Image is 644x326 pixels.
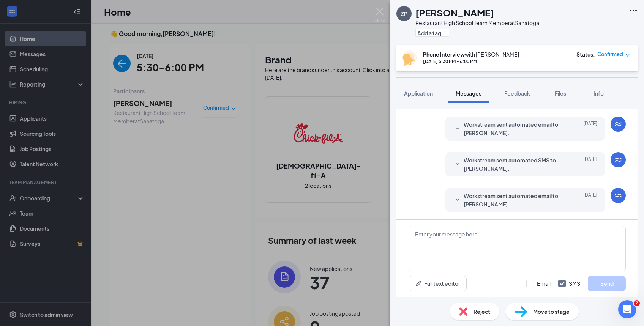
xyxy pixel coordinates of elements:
button: Full text editorPen [409,276,467,291]
span: Messages [456,90,481,97]
div: [DATE] 5:30 PM - 6:00 PM [423,58,519,65]
div: with [PERSON_NAME] [423,50,519,58]
span: Move to stage [533,307,570,316]
svg: SmallChevronDown [453,124,462,133]
svg: Pen [415,280,423,287]
span: Reject [474,307,490,316]
b: Phone Interview [423,51,465,58]
span: Workstream sent automated email to [PERSON_NAME]. [464,120,563,137]
span: [DATE] [583,120,597,137]
span: down [625,52,630,58]
span: Files [555,90,566,97]
button: PlusAdd a tag [415,29,449,37]
svg: SmallChevronDown [453,160,462,169]
svg: Ellipses [629,6,638,15]
span: Confirmed [597,50,623,58]
h1: [PERSON_NAME] [415,6,494,19]
span: Info [593,90,604,97]
span: Workstream sent automated SMS to [PERSON_NAME]. [464,156,563,173]
iframe: Intercom live chat [618,300,636,318]
svg: WorkstreamLogo [614,191,623,200]
span: [DATE] [583,192,597,208]
span: 2 [634,300,640,306]
svg: Plus [443,31,447,35]
svg: WorkstreamLogo [614,120,623,129]
button: Send [588,276,626,291]
div: ZP [401,10,407,17]
span: [DATE] [583,156,597,173]
span: Workstream sent automated email to [PERSON_NAME]. [464,192,563,208]
span: Feedback [504,90,530,97]
div: Restaurant High School Team Member at Sanatoga [415,19,539,27]
svg: SmallChevronDown [453,195,462,205]
span: Application [404,90,433,97]
div: Status : [576,50,595,58]
svg: WorkstreamLogo [614,155,623,164]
